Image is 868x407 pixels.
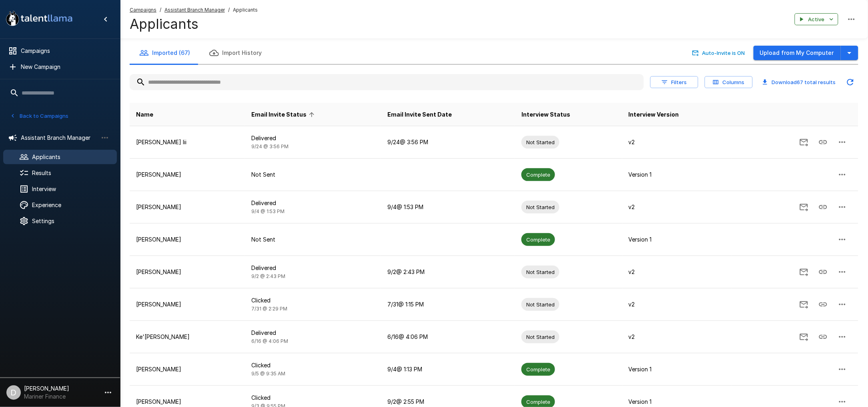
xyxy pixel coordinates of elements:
p: Not Sent [251,236,375,244]
span: Not Started [521,333,559,341]
p: [PERSON_NAME] [136,365,239,373]
p: Delivered [251,329,375,337]
span: Interview Version [629,110,679,119]
p: [PERSON_NAME] [136,236,239,244]
span: Copy Interview Link [814,300,833,307]
span: Not Started [521,268,559,276]
td: 9/24 @ 3:56 PM [381,126,515,159]
u: Campaigns [130,7,156,13]
span: 9/4 @ 1:53 PM [251,208,285,214]
span: Complete [521,366,555,373]
span: Send Invitation [794,300,814,307]
button: Import History [200,42,271,64]
p: Version 1 [629,236,726,244]
span: Send Invitation [794,333,814,340]
span: Not Started [521,139,559,146]
p: v2 [629,268,726,276]
button: Imported (67) [130,42,200,64]
p: Clicked [251,361,375,369]
p: [PERSON_NAME] [136,268,239,276]
span: Interview Status [521,110,570,119]
button: Active [795,13,838,26]
p: Clicked [251,394,375,402]
span: Copy Interview Link [814,138,833,145]
p: v2 [629,333,726,341]
span: Complete [521,398,555,406]
button: Columns [705,76,753,89]
h4: Applicants [130,16,258,32]
span: 9/24 @ 3:56 PM [251,143,289,149]
u: Assistant Branch Manager [164,7,225,13]
td: 9/4 @ 1:13 PM [381,353,515,386]
p: Ke'[PERSON_NAME] [136,333,239,341]
p: Delivered [251,134,375,142]
span: Email Invite Sent Date [387,110,452,119]
p: Clicked [251,296,375,304]
p: Version 1 [629,398,726,406]
span: Send Invitation [794,138,814,145]
span: Copy Interview Link [814,333,833,340]
p: v2 [629,138,726,146]
span: Complete [521,171,555,179]
button: Auto-Invite is ON [691,47,747,59]
span: / [160,6,161,14]
p: [PERSON_NAME] [136,203,239,211]
span: Copy Interview Link [814,203,833,210]
p: Version 1 [629,171,726,179]
span: 9/2 @ 2:43 PM [251,273,285,279]
span: Send Invitation [794,268,814,275]
p: Not Sent [251,171,375,179]
p: [PERSON_NAME] Iii [136,138,239,146]
p: [PERSON_NAME] [136,300,239,308]
p: v2 [629,203,726,211]
span: Applicants [233,6,258,14]
p: v2 [629,300,726,308]
p: [PERSON_NAME] [136,398,239,406]
span: Complete [521,236,555,244]
button: Download67 total results [759,76,839,89]
span: Name [136,110,153,119]
span: Not Started [521,301,559,308]
span: Send Invitation [794,203,814,210]
span: Not Started [521,203,559,211]
span: Email Invite Status [251,110,317,119]
span: 9/5 @ 9:35 AM [251,371,285,377]
p: Delivered [251,199,375,207]
button: Filters [650,76,698,89]
td: 9/2 @ 2:43 PM [381,256,515,288]
button: Updated Today - 9:17 AM [842,74,858,90]
span: / [228,6,230,14]
p: [PERSON_NAME] [136,171,239,179]
button: Upload from My Computer [754,46,841,60]
p: Version 1 [629,365,726,373]
p: Delivered [251,264,375,272]
td: 7/31 @ 1:15 PM [381,288,515,321]
span: 6/16 @ 4:06 PM [251,338,288,344]
td: 9/4 @ 1:53 PM [381,191,515,224]
td: 6/16 @ 4:06 PM [381,321,515,353]
span: 7/31 @ 2:29 PM [251,306,287,312]
span: Copy Interview Link [814,268,833,275]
